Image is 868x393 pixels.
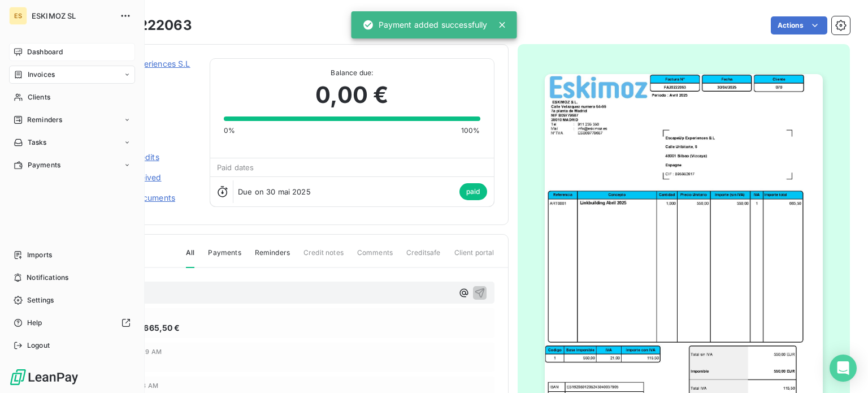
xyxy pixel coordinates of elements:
a: Clients [9,88,135,106]
div: ES [9,7,27,25]
span: Dashboard [27,47,63,57]
span: ESKIMOZ SL [32,11,113,20]
a: Imports [9,246,135,264]
div: Open Intercom Messenger [830,355,857,382]
button: Actions [771,16,827,34]
span: 0% [224,126,235,136]
a: Tasks [9,133,135,152]
span: Imports [27,250,52,260]
a: Payments [9,156,135,174]
span: Logout [27,340,50,351]
span: Payments [28,160,60,170]
a: Invoices [9,66,135,84]
span: Credit notes [303,248,344,267]
span: Clients [28,92,50,102]
span: Reminders [255,248,290,267]
span: Creditsafe [406,248,441,267]
h3: FA20222063 [104,15,192,36]
a: Settings [9,291,135,309]
img: Logo LeanPay [9,368,79,386]
span: Due on 30 mai 2025 [238,187,311,196]
span: Comments [357,248,393,267]
span: Tasks [28,137,47,148]
div: Payment added successfully [363,15,488,35]
a: Reminders [9,111,135,129]
span: paid [459,183,487,200]
a: Dashboard [9,43,135,61]
span: Invoices [28,70,55,80]
span: 100% [461,126,480,136]
span: Help [27,318,42,328]
span: Paid dates [217,163,254,172]
span: Reminders [27,115,62,125]
span: 0,00 € [315,78,388,112]
span: Settings [27,295,54,305]
span: Payments [208,248,241,267]
span: Notifications [27,273,68,283]
span: Balance due: [224,68,480,78]
span: Client portal [454,248,494,267]
span: 665,50 € [144,322,180,334]
a: Help [9,314,135,332]
span: All [186,248,194,268]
